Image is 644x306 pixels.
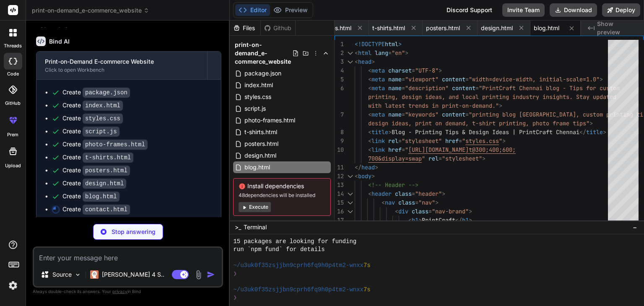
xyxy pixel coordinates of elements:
[335,57,344,66] div: 3
[536,93,616,101] span: y insights. Stay updated
[479,84,620,92] span: "PrintCraft Chennai blog - Tips for custom
[83,140,148,150] code: photo-frames.html
[83,192,119,202] code: blog.html
[402,84,405,92] span: =
[62,153,133,162] div: Create
[402,137,442,145] span: "stylesheet"
[439,67,442,74] span: >
[462,216,469,224] span: h1
[358,172,371,180] span: body
[465,75,469,83] span: =
[469,146,516,153] span: t@300;400;600;
[112,228,156,236] p: Stop answering
[335,84,344,93] div: 6
[244,223,267,231] span: Terminal
[371,172,375,180] span: >
[62,205,130,214] div: Create
[502,137,506,145] span: >
[415,67,439,74] span: "UTF-8"
[422,216,455,224] span: PrintCraft
[62,179,126,188] div: Create
[441,3,497,17] div: Discord Support
[355,49,358,57] span: <
[33,288,223,296] p: Always double-check its answers. Your in Bind
[469,75,600,83] span: "width=device-width, initial-scale=1.0"
[62,88,130,97] div: Create
[371,84,385,92] span: meta
[388,146,402,153] span: href
[442,111,465,118] span: content
[62,192,119,201] div: Create
[83,114,123,124] code: styles.css
[402,75,405,83] span: =
[244,104,267,114] span: script.js
[499,137,502,145] span: "
[355,163,361,171] span: </
[235,223,241,231] span: >_
[633,223,637,231] span: −
[445,137,459,145] span: href
[233,262,364,270] span: ~/u3uk0f35zsjjbn9cprh6fq9h0p4tm2-wnxx
[233,294,237,302] span: ❯
[361,163,375,171] span: head
[459,137,462,145] span: =
[475,84,479,92] span: =
[398,137,402,145] span: =
[388,111,402,118] span: name
[355,58,358,65] span: <
[499,102,502,109] span: >
[469,216,472,224] span: >
[388,49,392,57] span: =
[398,40,402,48] span: >
[412,67,415,74] span: =
[335,75,344,84] div: 5
[230,24,260,32] div: Files
[372,24,405,32] span: t-shirts.html
[442,155,482,162] span: "stylesheet"
[586,128,603,136] span: title
[550,3,597,17] button: Download
[335,49,344,57] div: 2
[244,150,277,161] span: design.html
[244,139,279,149] span: posters.html
[536,119,589,127] span: hoto frame tips"
[422,155,425,162] span: "
[368,102,499,109] span: with latest trends in print-on-demand."
[335,110,344,119] div: 7
[335,66,344,75] div: 4
[345,207,356,216] div: Click to collapse the range.
[368,111,371,118] span: <
[83,179,126,189] code: design.html
[412,207,428,215] span: class
[388,67,412,74] span: charset
[5,162,21,169] label: Upload
[233,270,237,278] span: ❯
[442,190,445,197] span: >
[408,146,469,153] span: [URL][DOMAIN_NAME]
[45,67,199,73] div: Click to open Workbench
[395,207,398,215] span: <
[239,182,325,190] span: Install dependencies
[335,137,344,145] div: 9
[335,198,344,207] div: 15
[335,128,344,137] div: 8
[392,49,405,57] span: "en"
[597,20,637,36] span: Show preview
[32,6,149,15] span: print-on-demand_e-commerce_website
[375,163,378,171] span: >
[83,153,133,163] code: t-shirts.html
[462,137,465,145] span: "
[452,84,475,92] span: content
[244,115,296,125] span: photo-frames.html
[415,199,418,206] span: =
[244,92,272,102] span: styles.css
[244,162,271,172] span: blog.html
[235,4,270,16] button: Editor
[398,199,415,206] span: class
[368,67,371,74] span: <
[371,111,385,118] span: meta
[439,155,442,162] span: =
[371,146,385,153] span: link
[482,155,486,162] span: >
[442,75,465,83] span: content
